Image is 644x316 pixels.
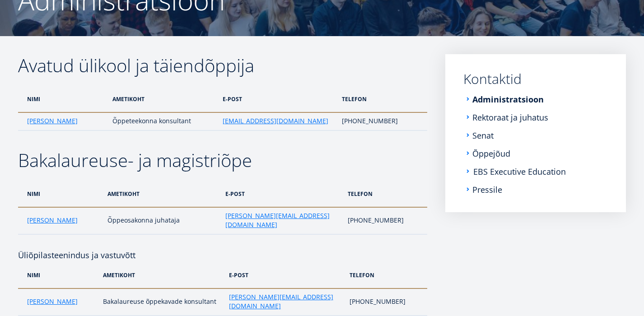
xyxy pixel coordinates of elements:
td: Õppeteekonna konsultant [108,112,218,130]
a: Administratsioon [472,95,544,104]
a: [EMAIL_ADDRESS][DOMAIN_NAME] [223,116,328,125]
a: [PERSON_NAME] [27,216,78,225]
a: Rektoraat ja juhatus [472,113,548,122]
th: nimi [18,86,108,112]
a: Õppejõud [472,149,510,158]
th: telefon [337,86,427,112]
th: telefon [343,181,427,207]
th: e-post [221,181,343,207]
th: ametikoht [108,86,218,112]
h2: Bakalaureuse- ja magistriõpe [18,149,427,172]
a: [PERSON_NAME] [27,297,78,306]
h4: Üliõpilasteenindus ja vastuvõtt [18,235,427,262]
h2: Avatud ülikool ja täiendõppija [18,54,427,77]
th: e-post [218,86,338,112]
a: Kontaktid [463,72,608,86]
th: nimi [18,262,98,288]
td: [PHONE_NUMBER] [345,288,427,316]
a: Senat [472,131,494,140]
th: e-post [224,262,345,288]
th: ametikoht [103,181,221,207]
th: telefon [345,262,427,288]
a: [PERSON_NAME][EMAIL_ADDRESS][DOMAIN_NAME] [229,293,341,311]
td: Bakalaureuse õppekavade konsultant [98,288,224,316]
td: [PHONE_NUMBER] [337,112,427,130]
td: [PHONE_NUMBER] [343,207,427,234]
a: [PERSON_NAME][EMAIL_ADDRESS][DOMAIN_NAME] [225,211,339,229]
th: nimi [18,181,103,207]
a: Pressile [472,185,502,194]
td: Õppeosakonna juhataja [103,207,221,234]
th: ametikoht [98,262,224,288]
a: EBS Executive Education [473,167,566,176]
a: [PERSON_NAME] [27,116,78,125]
